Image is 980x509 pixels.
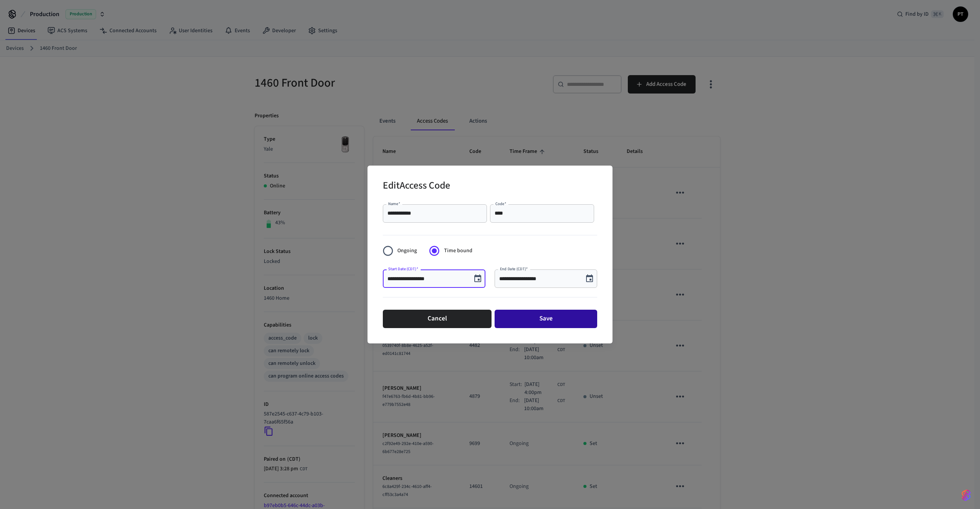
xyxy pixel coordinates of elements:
[383,310,492,328] button: Cancel
[388,201,400,207] label: Name
[500,266,528,272] label: End Date (CDT)
[383,175,450,198] h2: Edit Access Code
[495,201,506,207] label: Code
[962,489,971,501] img: SeamLogoGradient.69752ec5.svg
[388,266,418,272] label: Start Date (CDT)
[470,271,485,286] button: Choose date, selected date is Oct 8, 2025
[444,247,472,255] span: Time bound
[397,247,417,255] span: Ongoing
[582,271,597,286] button: Choose date, selected date is Oct 11, 2025
[495,310,597,328] button: Save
